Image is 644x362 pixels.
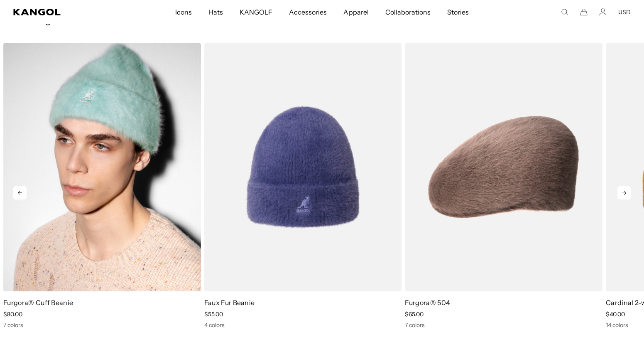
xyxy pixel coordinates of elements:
[204,43,402,291] img: Faux Fur Beanie
[402,43,602,329] div: 3 of 5
[405,310,424,318] span: $65.00
[3,43,201,291] img: Furgora® Cuff Beanie
[204,298,255,307] a: Faux Fur Beanie
[599,8,607,16] a: Account
[561,8,568,16] summary: Search here
[3,298,73,307] a: Furgora® Cuff Beanie
[405,321,602,329] div: 7 colors
[204,321,402,329] div: 4 colors
[618,8,631,16] button: USD
[3,321,201,329] div: 7 colors
[405,298,450,307] a: Furgora® 504
[606,310,625,318] span: $40.00
[201,43,402,329] div: 2 of 5
[580,8,588,16] button: Cart
[405,43,602,291] img: Furgora® 504
[204,310,223,318] span: $55.00
[3,310,22,318] span: $80.00
[13,9,115,15] a: Kangol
